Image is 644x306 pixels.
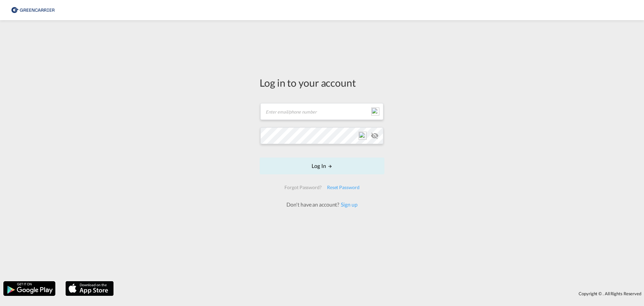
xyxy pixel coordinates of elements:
img: apple.png [65,280,114,297]
input: Enter email/phone number [260,103,383,120]
img: google.png [3,280,56,297]
img: npw-badge-icon-locked.svg [359,132,367,140]
div: Copyright © . All Rights Reserved [117,288,644,299]
div: Log in to your account [260,76,384,90]
div: Don't have an account? [279,201,365,208]
a: Sign up [339,201,357,208]
div: Forgot Password? [282,181,324,193]
img: npw-badge-icon-locked.svg [371,107,379,116]
md-icon: icon-eye-off [371,132,379,140]
div: Reset Password [324,181,362,193]
button: LOGIN [260,158,384,174]
img: b0b18ec08afe11efb1d4932555f5f09d.png [10,3,55,18]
